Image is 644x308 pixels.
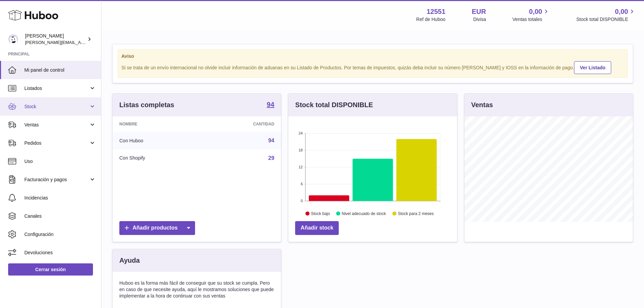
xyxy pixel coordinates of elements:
[576,7,636,23] a: 0,00 Stock total DISPONIBLE
[471,100,493,110] h3: Ventas
[267,101,274,109] a: 94
[8,34,18,44] img: gerardo.montoiro@cleverenterprise.es
[119,100,174,110] h3: Listas completas
[24,103,89,110] span: Stock
[24,176,89,183] span: Facturación y pagos
[24,158,96,165] span: Uso
[299,165,303,169] text: 12
[416,16,445,23] div: Ref de Huboo
[113,132,202,149] td: Con Huboo
[24,231,96,238] span: Configuración
[119,280,274,299] p: Huboo es la forma más fácil de conseguir que su stock se cumpla. Pero en caso de que necesite ayu...
[25,33,86,46] div: [PERSON_NAME]
[24,67,96,73] span: Mi panel de control
[473,16,486,23] div: Divisa
[24,140,89,146] span: Pedidos
[295,100,373,110] h3: Stock total DISPONIBLE
[202,116,281,132] th: Cantidad
[576,16,636,23] span: Stock total DISPONIBLE
[268,155,275,161] a: 29
[113,116,202,132] th: Nombre
[299,148,303,152] text: 18
[268,138,275,143] a: 94
[398,211,434,216] text: Stock para 2 meses
[299,131,303,135] text: 24
[427,7,446,16] strong: 12551
[574,61,611,74] a: Ver Listado
[121,60,624,74] div: Si se trata de un envío internacional no olvide incluir información de aduanas en su Listado de P...
[301,182,303,186] text: 6
[472,7,486,16] strong: EUR
[512,7,550,23] a: 0,00 Ventas totales
[512,16,550,23] span: Ventas totales
[24,195,96,201] span: Incidencias
[311,211,330,216] text: Stock bajo
[119,256,140,265] h3: Ayuda
[267,101,274,108] strong: 94
[615,7,628,16] span: 0,00
[24,85,89,92] span: Listados
[25,40,172,45] span: [PERSON_NAME][EMAIL_ADDRESS][PERSON_NAME][DOMAIN_NAME]
[529,7,542,16] span: 0,00
[301,199,303,203] text: 0
[342,211,386,216] text: Nivel adecuado de stock
[24,250,96,256] span: Devoluciones
[24,122,89,128] span: Ventas
[119,221,195,235] a: Añadir productos
[24,213,96,219] span: Canales
[121,53,624,60] strong: Aviso
[8,263,93,276] a: Cerrar sesión
[295,221,339,235] a: Añadir stock
[113,149,202,167] td: Con Shopify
